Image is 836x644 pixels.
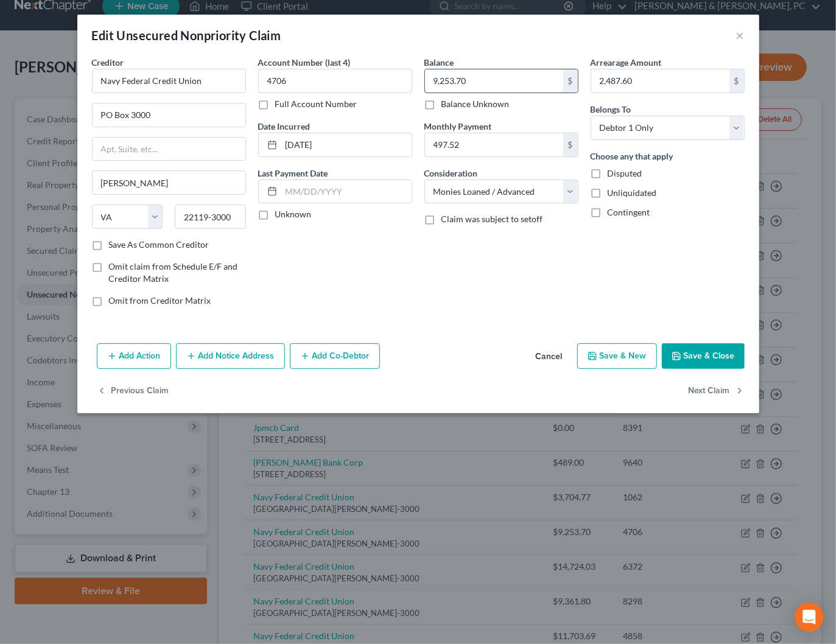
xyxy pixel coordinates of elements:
button: Next Claim [689,379,745,404]
input: Search creditor by name... [92,69,246,93]
label: Consideration [424,167,478,180]
input: 0.00 [425,133,563,156]
label: Account Number (last 4) [258,56,351,69]
button: Add Action [97,343,171,369]
div: $ [729,69,744,93]
input: Enter address... [93,103,245,127]
button: Save & Close [662,343,745,369]
input: MM/DD/YYYY [281,133,412,156]
span: Omit from Creditor Matrix [109,295,211,306]
button: × [736,28,745,43]
button: Add Notice Address [176,343,285,369]
input: MM/DD/YYYY [281,180,412,203]
div: Edit Unsecured Nonpriority Claim [92,27,281,44]
label: Save As Common Creditor [109,239,209,251]
button: Add Co-Debtor [290,343,380,369]
button: Previous Claim [97,379,169,404]
span: Omit claim from Schedule E/F and Creditor Matrix [109,261,238,284]
input: Apt, Suite, etc... [93,138,245,161]
input: 0.00 [425,69,563,93]
div: $ [563,133,578,156]
label: Arrearage Amount [591,56,662,69]
span: Belongs To [591,104,631,114]
span: Claim was subject to setoff [441,214,543,224]
label: Choose any that apply [591,150,673,163]
button: Cancel [526,345,572,369]
input: Enter zip... [175,205,246,229]
button: Save & New [577,343,657,369]
label: Balance Unknown [441,98,510,110]
div: $ [563,69,578,93]
span: Disputed [608,168,642,178]
label: Date Incurred [258,120,311,133]
span: Unliquidated [608,187,657,198]
label: Last Payment Date [258,167,328,180]
input: XXXX [258,69,412,93]
input: 0.00 [591,69,729,93]
span: Contingent [608,207,650,217]
label: Full Account Number [275,98,357,110]
span: Creditor [92,57,124,68]
label: Balance [424,56,454,69]
label: Monthly Payment [424,120,492,133]
label: Unknown [275,208,312,220]
input: Enter city... [93,171,245,194]
div: Open Intercom Messenger [795,603,824,632]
